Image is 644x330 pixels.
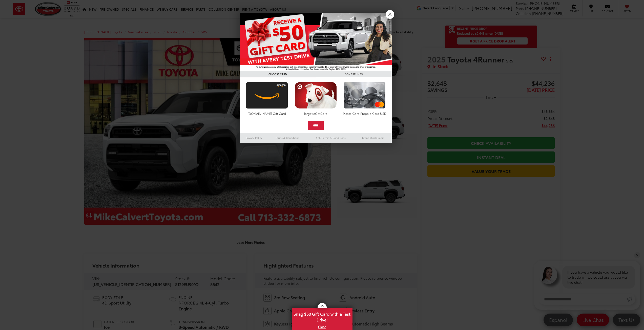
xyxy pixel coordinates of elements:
[293,82,338,109] img: targetcard.png
[268,135,307,141] a: Terms & Conditions
[240,13,392,71] img: 55838_top_625864.jpg
[292,309,352,324] span: Snag $50 Gift Card with a Test Drive!
[355,135,392,141] a: Brand Disclaimers
[342,111,387,116] div: MasterCard Prepaid Card USD
[240,135,268,141] a: Privacy Policy
[244,111,289,116] div: [DOMAIN_NAME] Gift Card
[244,82,289,109] img: amazoncard.png
[316,71,392,77] h3: CONFIRM INFO
[293,111,338,116] div: Target eGiftCard
[240,71,316,77] h3: CHOOSE CARD
[342,82,387,109] img: mastercard.png
[307,135,355,141] a: SMS Terms & Conditions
